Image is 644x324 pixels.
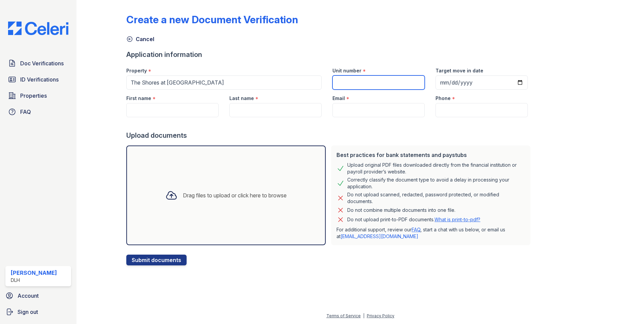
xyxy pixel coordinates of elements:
[3,22,74,35] img: CE_Logo_Blue-a8612792a0a2168367f1c8372b55b34899dd931a85d93a1a3d3e32e68fde9ad4.png
[5,105,71,119] a: FAQ
[18,292,39,300] span: Account
[347,206,455,214] div: Do not combine multiple documents into one file.
[20,108,31,116] span: FAQ
[336,226,525,240] p: For additional support, review our , start a chat with us below, or email us at
[412,227,420,232] a: FAQ
[436,95,451,102] label: Phone
[126,67,147,74] label: Property
[336,151,525,159] div: Best practices for bank statements and paystubs
[326,313,361,318] a: Terms of Service
[126,95,151,102] label: First name
[434,217,480,222] a: What is print-to-pdf?
[5,73,71,86] a: ID Verifications
[20,75,59,84] span: ID Verifications
[341,233,418,239] a: [EMAIL_ADDRESS][DOMAIN_NAME]
[347,216,480,223] p: Do not upload print-to-PDF documents.
[126,50,533,59] div: Application information
[20,59,64,67] span: Doc Verifications
[347,191,525,205] div: Do not upload scanned, redacted, password protected, or modified documents.
[3,305,74,319] a: Sign out
[11,269,57,277] div: [PERSON_NAME]
[347,162,525,175] div: Upload original PDF files downloaded directly from the financial institution or payroll provider’...
[347,176,525,190] div: Correctly classify the document type to avoid a delay in processing your application.
[5,57,71,70] a: Doc Verifications
[11,277,57,284] div: DLH
[126,131,533,140] div: Upload documents
[183,191,287,199] div: Drag files to upload or click here to browse
[126,255,187,265] button: Submit documents
[18,308,38,316] span: Sign out
[3,289,74,302] a: Account
[332,67,361,74] label: Unit number
[20,92,47,100] span: Properties
[367,313,394,318] a: Privacy Policy
[229,95,254,102] label: Last name
[126,13,298,26] div: Create a new Document Verification
[363,313,364,318] div: |
[126,35,154,43] a: Cancel
[5,89,71,102] a: Properties
[332,95,345,102] label: Email
[436,67,483,74] label: Target move in date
